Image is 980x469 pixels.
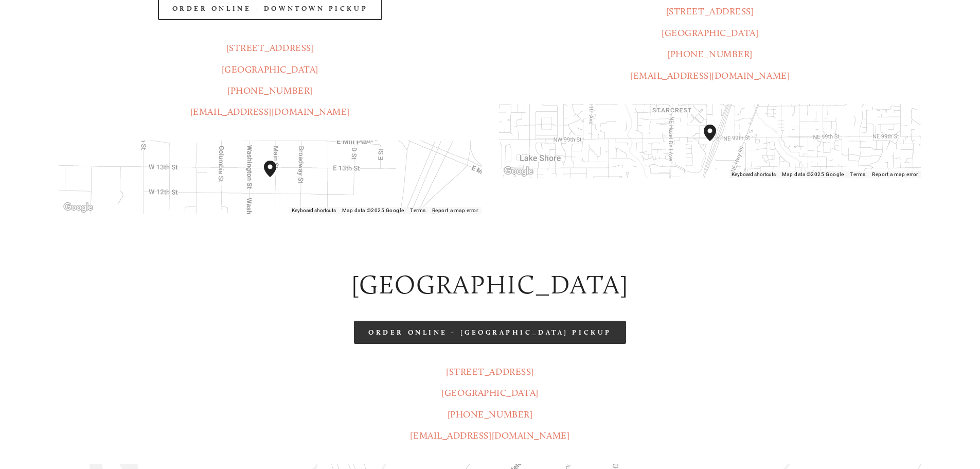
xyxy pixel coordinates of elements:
a: Order Online - [GEOGRAPHIC_DATA] Pickup [354,321,626,344]
a: [PHONE_NUMBER] [448,409,533,420]
a: Open this area in Google Maps (opens a new window) [502,165,536,178]
a: Terms [850,171,866,177]
button: Keyboard shortcuts [732,171,776,178]
a: [PHONE_NUMBER] [227,85,313,96]
h2: [GEOGRAPHIC_DATA] [59,267,921,303]
img: Google [61,201,95,214]
a: Open this area in Google Maps (opens a new window) [61,201,95,214]
div: Amaro's Table 1220 Main Street vancouver, United States [264,161,289,194]
a: Report a map error [872,171,918,177]
span: Map data ©2025 Google [782,171,844,177]
span: Map data ©2025 Google [342,207,404,213]
div: Amaro's Table 816 Northeast 98th Circle Vancouver, WA, 98665, United States [704,125,728,158]
a: Report a map error [432,207,478,213]
img: Google [502,165,536,178]
a: [STREET_ADDRESS][GEOGRAPHIC_DATA] [441,366,538,398]
a: [EMAIL_ADDRESS][DOMAIN_NAME] [410,430,569,441]
a: Terms [410,207,426,213]
button: Keyboard shortcuts [292,207,336,214]
a: [EMAIL_ADDRESS][DOMAIN_NAME] [190,106,350,117]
